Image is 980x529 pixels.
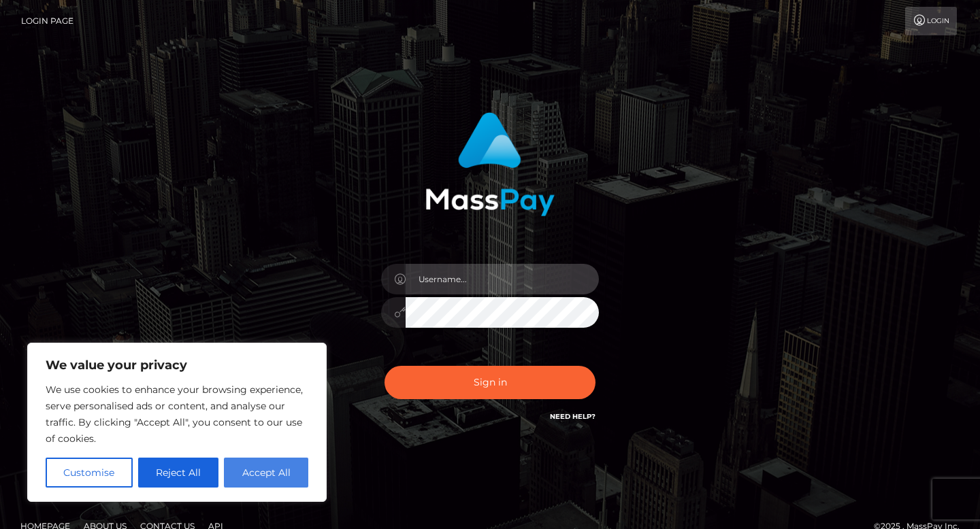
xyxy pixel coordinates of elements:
[406,264,599,294] input: Username...
[550,412,595,421] a: Need Help?
[905,7,957,35] a: Login
[27,343,327,502] div: We value your privacy
[385,366,595,399] button: Sign in
[21,7,73,35] a: Login Page
[46,458,133,488] button: Customise
[46,381,308,447] p: We use cookies to enhance your browsing experience, serve personalised ads or content, and analys...
[425,112,555,216] img: MassPay Login
[138,458,219,488] button: Reject All
[46,357,308,373] p: We value your privacy
[224,458,308,488] button: Accept All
